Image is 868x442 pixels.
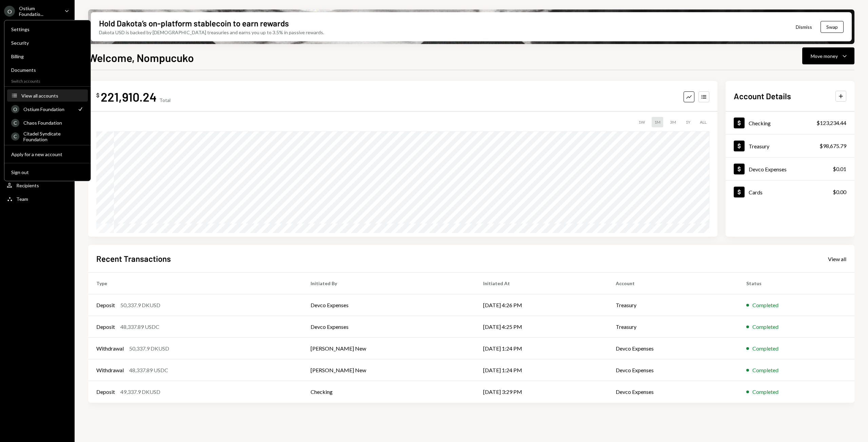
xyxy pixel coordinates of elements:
div: Chaos Foundation [23,120,84,126]
button: Apply for a new account [7,148,88,161]
td: [DATE] 3:29 PM [475,381,608,403]
button: Move money [802,47,854,64]
div: Documents [11,67,84,73]
div: Completed [752,323,778,331]
h2: Recent Transactions [96,253,171,264]
a: Billing [7,50,88,62]
td: Devco Expenses [608,338,738,359]
div: O [11,105,19,113]
div: C [11,132,19,141]
div: $98,675.79 [820,142,846,150]
a: Team [4,193,71,205]
div: Apply for a new account [11,151,84,157]
div: Deposit [96,301,115,309]
a: Cards$0.00 [726,181,854,203]
div: Total [159,97,171,103]
td: [DATE] 1:24 PM [475,359,608,381]
td: Checking [302,381,475,403]
div: Deposit [96,323,115,331]
div: O [4,6,15,17]
td: [DATE] 1:24 PM [475,338,608,359]
div: View all accounts [21,93,84,99]
h1: Welcome, Nompucuko [88,51,194,64]
div: Checking [749,120,771,126]
div: Treasury [749,143,769,149]
button: View all accounts [7,90,88,102]
div: Citadel Syndicate Foundation [23,131,84,142]
td: [PERSON_NAME] New [302,338,475,359]
div: Billing [11,54,84,59]
div: 50,337.9 DKUSD [129,344,169,353]
th: Status [738,273,854,294]
div: Deposit [96,388,115,396]
div: $0.00 [833,188,846,196]
div: Completed [752,344,778,353]
div: Hold Dakota’s on-platform stablecoin to earn rewards [99,18,289,29]
div: $0.01 [833,165,846,173]
div: Withdrawal [96,344,124,353]
div: 49,337.9 DKUSD [120,388,160,396]
div: Dakota USD is backed by [DEMOGRAPHIC_DATA] treasuries and earns you up to 3.5% in passive rewards. [99,29,324,36]
th: Type [88,273,302,294]
div: Withdrawal [96,366,124,374]
td: [PERSON_NAME] New [302,359,475,381]
a: Treasury$98,675.79 [726,134,854,157]
div: Ostium Foundatio... [19,5,59,17]
div: 3M [667,117,679,127]
div: 1M [652,117,663,127]
th: Initiated By [302,273,475,294]
div: 1Y [683,117,693,127]
button: Swap [821,21,844,33]
div: Completed [752,301,778,309]
a: View all [828,255,846,262]
div: Completed [752,366,778,374]
button: Dismiss [787,19,821,35]
div: Devco Expenses [749,166,787,172]
div: $ [96,92,99,99]
div: Team [16,196,28,202]
a: CCitadel Syndicate Foundation [7,130,88,142]
a: Recipients [4,179,71,191]
div: Ostium Foundation [23,106,73,112]
div: Switch accounts [4,77,91,84]
div: Sign out [11,169,84,175]
a: Security [7,37,88,49]
div: 1W [636,117,648,127]
a: Devco Expenses$0.01 [726,157,854,180]
td: Treasury [608,294,738,316]
div: C [11,119,19,127]
td: Treasury [608,316,738,338]
td: Devco Expenses [608,359,738,381]
h2: Account Details [734,90,791,102]
td: Devco Expenses [608,381,738,403]
div: Move money [811,52,838,60]
th: Initiated At [475,273,608,294]
div: Recipients [16,183,39,188]
div: 221,910.24 [101,89,157,104]
div: Security [11,40,84,46]
div: Completed [752,388,778,396]
a: CChaos Foundation [7,117,88,129]
a: Settings [7,23,88,35]
div: ALL [697,117,709,127]
div: Settings [11,26,84,32]
button: Sign out [7,166,88,178]
td: [DATE] 4:26 PM [475,294,608,316]
a: Documents [7,64,88,76]
td: Devco Expenses [302,294,475,316]
div: 48,337.89 USDC [120,323,159,331]
div: Cards [749,189,763,195]
td: [DATE] 4:25 PM [475,316,608,338]
td: Devco Expenses [302,316,475,338]
div: View all [828,256,846,262]
div: 50,337.9 DKUSD [120,301,160,309]
th: Account [608,273,738,294]
div: $123,234.44 [816,119,846,127]
div: 48,337.89 USDC [129,366,168,374]
a: Checking$123,234.44 [726,111,854,134]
